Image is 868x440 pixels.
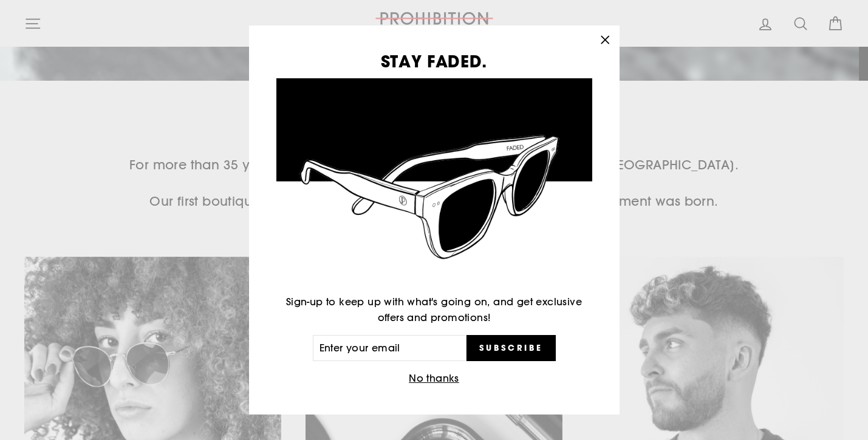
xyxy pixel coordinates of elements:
h3: STAY FADED. [276,53,592,69]
span: Subscribe [479,342,542,353]
p: Sign-up to keep up with what's going on, and get exclusive offers and promotions! [276,294,592,325]
button: No thanks [405,370,463,387]
button: Subscribe [466,335,555,362]
input: Enter your email [313,335,467,362]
